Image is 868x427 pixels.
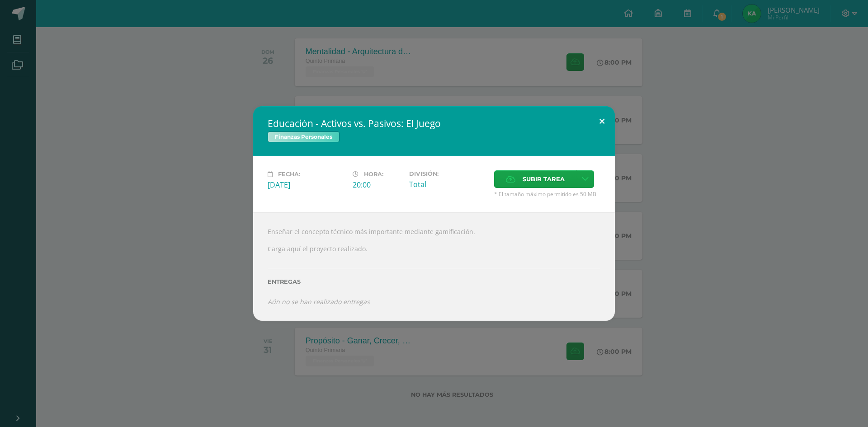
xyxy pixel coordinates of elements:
label: Entregas [268,278,600,285]
span: * El tamaño máximo permitido es 50 MB [494,190,600,198]
i: Aún no se han realizado entregas [268,297,370,306]
div: 20:00 [353,180,402,190]
h2: Educación - Activos vs. Pasivos: El Juego [268,117,600,130]
label: División: [409,170,487,177]
span: Finanzas Personales [268,131,340,142]
div: Total [409,179,487,189]
span: Hora: [364,171,383,178]
span: Fecha: [278,171,300,178]
span: Subir tarea [523,171,565,188]
div: [DATE] [268,180,345,190]
button: Close (Esc) [589,106,615,137]
div: Enseñar el concepto técnico más importante mediante gamificación. Carga aquí el proyecto realizado. [253,212,615,321]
